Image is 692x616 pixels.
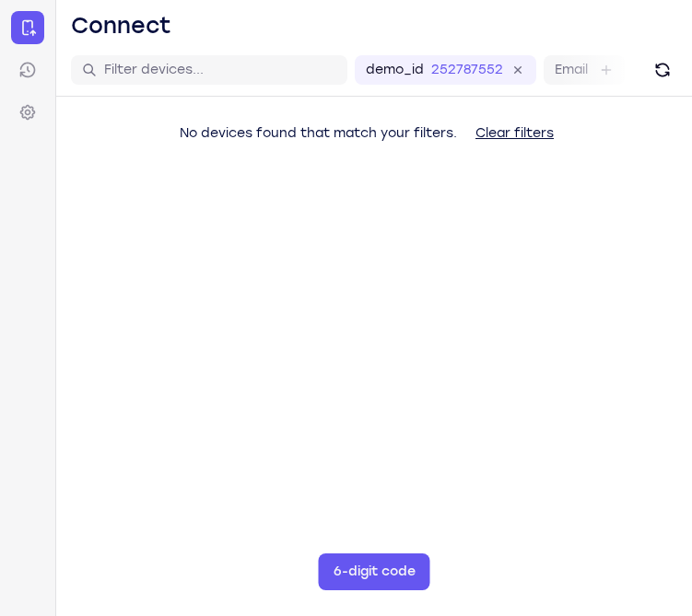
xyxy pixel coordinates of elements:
span: No devices found that match your filters. [180,125,457,141]
label: Email [555,61,588,79]
input: Filter devices... [104,61,336,79]
a: Sessions [11,53,44,87]
a: Settings [11,96,44,129]
button: Refresh [648,55,677,85]
label: demo_id [366,61,424,79]
h1: Connect [71,11,171,41]
button: 6-digit code [319,553,430,590]
a: Connect [11,11,44,44]
button: Clear filters [461,115,569,152]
